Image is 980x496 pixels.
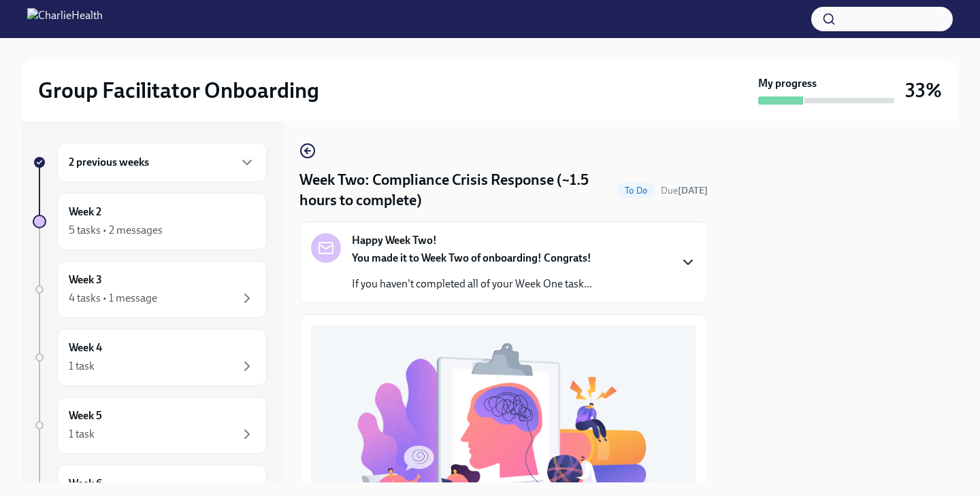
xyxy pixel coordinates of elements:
[758,76,817,91] strong: My progress
[661,185,708,196] span: Due
[299,170,611,211] h4: Week Two: Compliance Crisis Response (~1.5 hours to complete)
[69,155,149,170] h6: 2 previous weeks
[69,272,102,287] h6: Week 3
[617,185,655,196] span: To Do
[27,8,103,30] img: CharlieHealth
[352,233,437,248] strong: Happy Week Two!
[38,77,319,104] h2: Group Facilitator Onboarding
[33,329,267,386] a: Week 41 task
[661,184,708,197] span: October 13th, 2025 10:00
[69,205,101,219] h6: Week 2
[905,78,942,103] h3: 33%
[69,359,95,374] div: 1 task
[69,476,102,491] h6: Week 6
[33,397,267,454] a: Week 51 task
[33,261,267,318] a: Week 34 tasks • 1 message
[57,143,267,182] div: 2 previous weeks
[352,277,592,291] p: If you haven't completed all of your Week One task...
[69,340,102,355] h6: Week 4
[352,251,591,264] strong: You made it to Week Two of onboarding! Congrats!
[69,223,163,238] div: 5 tasks • 2 messages
[69,408,102,423] h6: Week 5
[69,291,157,306] div: 4 tasks • 1 message
[33,193,267,250] a: Week 25 tasks • 2 messages
[678,185,708,196] strong: [DATE]
[69,427,95,442] div: 1 task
